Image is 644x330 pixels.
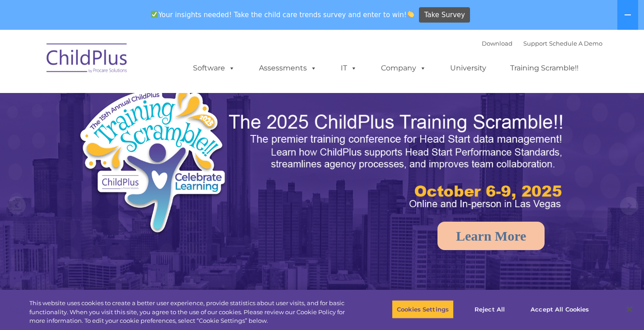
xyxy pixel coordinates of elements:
a: Software [184,59,244,77]
a: Company [372,59,435,77]
span: Take Survey [424,7,465,23]
span: Your insights needed! Take the child care trends survey and enter to win! [147,6,418,23]
a: Take Survey [419,7,470,23]
img: ✅ [151,11,158,18]
a: Support [523,40,547,47]
a: Assessments [250,59,326,77]
span: Last name [126,60,153,66]
img: ChildPlus by Procare Solutions [42,37,132,82]
button: Accept All Cookies [526,300,594,319]
a: University [441,59,495,77]
a: Schedule A Demo [549,40,602,47]
button: Reject All [461,300,518,319]
a: IT [332,59,366,77]
button: Cookies Settings [392,300,454,319]
a: Download [482,40,512,47]
font: | [482,40,602,47]
a: Training Scramble!! [501,59,588,77]
button: Close [620,299,639,319]
span: Phone number [126,97,164,103]
img: 👏 [407,11,414,18]
div: This website uses cookies to create a better user experience, provide statistics about user visit... [29,299,354,325]
a: Learn More [437,222,545,250]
